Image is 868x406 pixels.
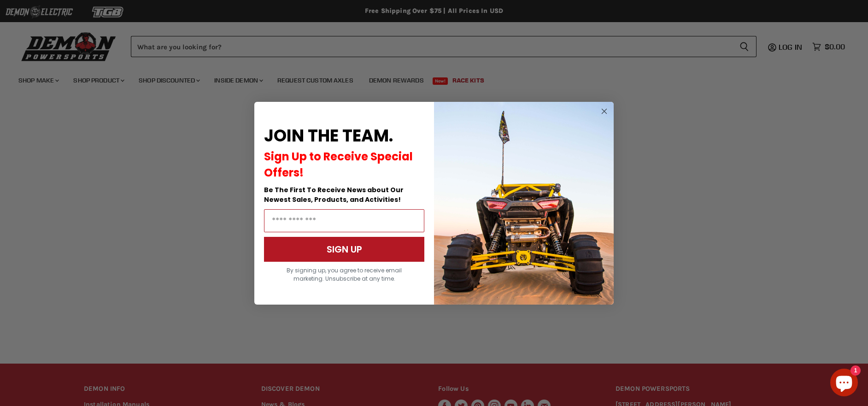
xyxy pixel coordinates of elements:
[434,102,614,305] img: a9095488-b6e7-41ba-879d-588abfab540b.jpeg
[264,209,424,232] input: Email Address
[264,185,404,204] span: Be The First To Receive News about Our Newest Sales, Products, and Activities!
[264,149,413,180] span: Sign Up to Receive Special Offers!
[287,266,402,282] span: By signing up, you agree to receive email marketing. Unsubscribe at any time.
[264,124,393,147] span: JOIN THE TEAM.
[264,237,424,262] button: SIGN UP
[598,106,610,117] button: Close dialog
[827,369,861,399] inbox-online-store-chat: Shopify online store chat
